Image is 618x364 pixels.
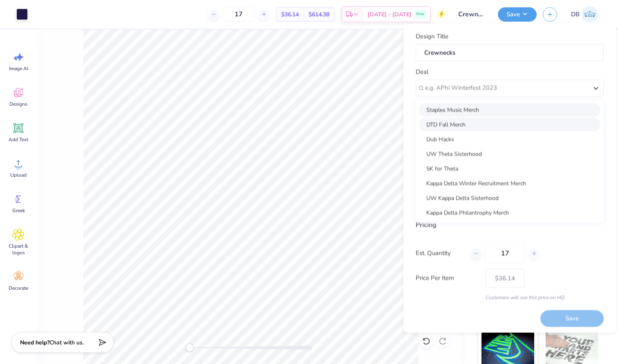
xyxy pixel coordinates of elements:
[367,10,412,19] span: [DATE] - [DATE]
[9,285,28,291] span: Decorate
[5,243,32,256] span: Clipart & logos
[419,162,600,175] div: 5K for Theta
[571,10,580,19] span: DB
[281,10,299,19] span: $36.14
[419,132,600,146] div: Dub Hacks
[452,6,492,22] input: Untitled Design
[419,176,600,190] div: Kappa Delta Winter Recruitment Merch
[9,65,28,72] span: Image AI
[49,339,84,346] span: Chat with us.
[419,220,600,234] div: Kappa Delta Mixer Merch
[416,11,424,17] span: Free
[12,207,25,214] span: Greek
[498,7,537,22] button: Save
[416,293,604,301] div: Customers will see this price on HQ.
[9,101,27,107] span: Designs
[419,191,600,204] div: UW Kappa Delta Sisterhood
[309,10,329,19] span: $614.38
[567,6,602,22] a: DB
[485,244,525,262] input: – –
[582,6,598,22] img: Deneil Betfarhad
[419,206,600,219] div: Kappa Delta Philantrophy Merch
[416,32,448,41] label: Design Title
[223,7,255,22] input: – –
[419,147,600,160] div: UW Theta Sisterhood
[20,339,49,346] strong: Need help?
[419,118,600,131] div: DTD Fall Merch
[416,249,464,258] label: Est. Quantity
[416,67,428,77] label: Deal
[186,344,194,352] div: Accessibility label
[416,273,479,283] label: Price Per Item
[10,172,27,178] span: Upload
[419,103,600,116] div: Staples Music Merch
[416,220,604,229] div: Pricing
[9,136,28,143] span: Add Text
